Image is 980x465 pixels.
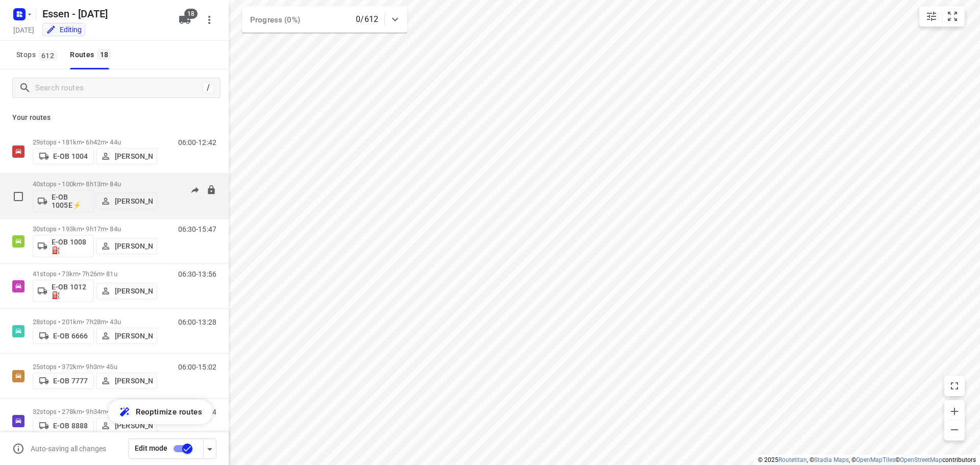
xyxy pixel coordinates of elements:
button: Lock route [206,185,216,197]
button: E-OB 8888 [33,418,94,434]
button: [PERSON_NAME] [96,283,157,299]
button: More [199,10,219,30]
span: Reoptimize routes [136,405,202,419]
p: E-OB 1008⛽️ [52,238,89,254]
p: Your routes [12,112,216,123]
p: E-OB 1005E⚡ [52,193,89,209]
p: Auto-saving all changes [31,445,106,453]
button: [PERSON_NAME] [96,373,157,389]
button: [PERSON_NAME] [96,148,157,164]
p: 0/612 [356,13,378,26]
button: Send to driver [185,180,205,201]
h5: Project date [9,24,38,36]
p: 06:30-13:56 [178,270,216,278]
div: Progress (0%)0/612 [242,6,407,33]
p: 28 stops • 201km • 7h28m • 43u [33,318,157,326]
span: Edit mode [135,444,167,452]
p: 30 stops • 193km • 9h17m • 84u [33,225,157,233]
div: / [203,82,214,93]
span: 18 [184,9,198,19]
button: Map settings [921,6,942,27]
p: E-OB 8888 [53,422,88,430]
p: 06:00-15:02 [178,363,216,371]
input: Search routes [35,80,203,96]
span: 18 [97,49,111,59]
p: 32 stops • 278km • 9h34m • 48u [33,408,157,415]
div: Driver app settings [204,442,216,455]
p: [PERSON_NAME] [115,152,153,160]
button: E-OB 7777 [33,373,94,389]
p: E-OB 6666 [53,332,88,340]
button: [PERSON_NAME] [96,193,157,209]
li: © 2025 , © , © © contributors [758,456,976,463]
p: [PERSON_NAME] [115,197,153,205]
button: E-OB 1005E⚡ [33,190,94,212]
span: Stops [16,48,60,61]
div: small contained button group [919,6,965,27]
button: 18 [175,10,195,30]
a: Routetitan [778,456,807,463]
span: 612 [39,50,57,60]
p: 41 stops • 73km • 7h26m • 81u [33,270,157,278]
p: [PERSON_NAME] [115,422,153,430]
p: 06:00-12:42 [178,138,216,146]
button: Fit zoom [942,6,963,27]
p: E-OB 1004 [53,152,88,160]
p: 06:00-13:28 [178,318,216,326]
button: E-OB 1012⛽️ [33,280,94,302]
button: [PERSON_NAME] [96,238,157,254]
div: Routes [70,48,114,61]
p: 29 stops • 181km • 6h42m • 44u [33,138,157,146]
a: Stadia Maps [814,456,849,463]
button: [PERSON_NAME] [96,328,157,344]
button: E-OB 1008⛽️ [33,235,94,257]
span: Progress (0%) [250,15,300,25]
p: [PERSON_NAME] [115,242,153,250]
p: 40 stops • 100km • 8h13m • 84u [33,180,157,188]
div: Editing [46,25,82,35]
button: [PERSON_NAME] [96,418,157,434]
button: E-OB 6666 [33,328,94,344]
a: OpenMapTiles [856,456,895,463]
p: 25 stops • 372km • 9h3m • 45u [33,363,157,371]
button: Reoptimize routes [108,400,212,424]
p: E-OB 7777 [53,377,88,385]
p: [PERSON_NAME] [115,377,153,385]
h5: Essen - [DATE] [38,6,170,22]
p: [PERSON_NAME] [115,287,153,295]
p: 06:30-15:47 [178,225,216,233]
p: [PERSON_NAME] [115,332,153,340]
button: E-OB 1004 [33,148,94,164]
a: OpenStreetMap [900,456,942,463]
span: Select [8,186,29,207]
p: E-OB 1012⛽️ [52,283,89,299]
